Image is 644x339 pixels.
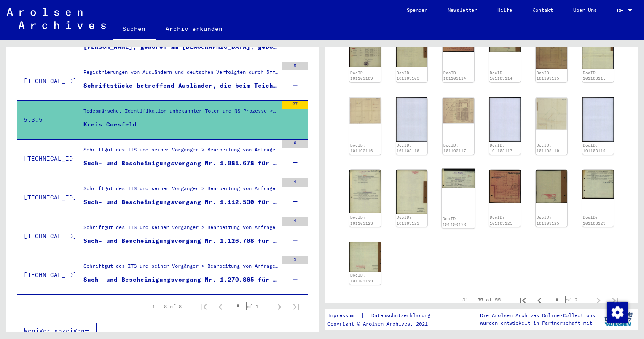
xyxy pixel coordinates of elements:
[271,298,288,315] button: Next page
[327,320,440,328] p: Copyright © Arolsen Archives, 2021
[443,143,466,153] a: DocID: 101103117
[83,43,278,51] div: [PERSON_NAME], geboren am [DEMOGRAPHIC_DATA], geboren in [GEOGRAPHIC_DATA]/ WESTF.
[83,237,278,245] div: Such- und Bescheinigungsvorgang Nr. 1.126.708 für VAN [PERSON_NAME]
[24,327,85,334] span: Weniger anzeigen
[490,215,513,226] a: DocID: 101103125
[349,170,381,213] img: 001.jpg
[583,143,606,153] a: DocID: 101103119
[83,223,278,235] div: Schriftgut des ITS und seiner Vorgänger > Bearbeitung von Anfragen > Fallbezogene [MEDICAL_DATA] ...
[396,97,428,142] img: 002.jpg
[282,178,308,187] div: 4
[350,273,373,283] a: DocID: 101103129
[531,291,548,308] button: Previous page
[490,70,513,81] a: DocID: 101103114
[83,262,278,274] div: Schriftgut des ITS und seiner Vorgänger > Bearbeitung von Anfragen > Fallbezogene [MEDICAL_DATA] ...
[83,120,137,129] div: Kreis Coesfeld
[349,97,381,124] img: 001.jpg
[537,215,559,226] a: DocID: 101103125
[617,8,626,13] span: DE
[327,311,361,320] a: Impressum
[17,139,77,178] td: [TECHNICAL_ID]
[397,70,419,81] a: DocID: 101103109
[350,215,373,226] a: DocID: 101103123
[282,256,308,264] div: 5
[83,198,278,207] div: Such- und Bescheinigungsvorgang Nr. 1.112.530 für [PERSON_NAME] geboren [DEMOGRAPHIC_DATA]
[365,311,440,320] a: Datenschutzerklärung
[17,62,77,100] td: [TECHNICAL_ID]
[17,323,97,339] button: Weniger anzeigen
[350,143,373,153] a: DocID: 101103116
[152,303,182,310] div: 1 – 8 of 8
[537,143,559,153] a: DocID: 101103119
[397,143,419,153] a: DocID: 101103116
[443,97,474,124] img: 001.jpg
[83,146,278,158] div: Schriftgut des ITS und seiner Vorgänger > Bearbeitung von Anfragen > Fallbezogene [MEDICAL_DATA] ...
[607,291,624,308] button: Last page
[603,309,634,330] img: yv_logo.png
[229,302,271,310] div: of 1
[443,216,467,227] a: DocID: 101103123
[83,68,278,80] div: Registrierungen von Ausländern und deutschen Verfolgten durch öffentliche Einrichtungen, Versiche...
[156,19,233,39] a: Archiv erkunden
[288,298,305,315] button: Last page
[195,298,212,315] button: First page
[83,107,278,119] div: Todesmärsche, Identifikation unbekannter Toter und NS-Prozesse > Todesmärsche / Identification of...
[83,185,278,196] div: Schriftgut des ITS und seiner Vorgänger > Bearbeitung von Anfragen > Fallbezogene [MEDICAL_DATA] ...
[590,291,607,308] button: Next page
[397,215,419,226] a: DocID: 101103123
[489,170,521,204] img: 001.jpg
[83,159,278,168] div: Such- und Bescheinigungsvorgang Nr. 1.081.678 für [PERSON_NAME] geboren [DEMOGRAPHIC_DATA]
[113,19,156,40] a: Suchen
[607,302,627,322] div: Zustimmung ändern
[583,70,606,81] a: DocID: 101103115
[349,242,381,272] img: 002.jpg
[17,256,77,294] td: [TECHNICAL_ID]
[489,97,521,142] img: 002.jpg
[582,170,614,199] img: 001.jpg
[462,296,501,304] div: 31 – 55 of 55
[327,311,440,320] div: |
[480,319,595,327] p: wurden entwickelt in Partnerschaft mit
[442,168,475,188] img: 003.jpg
[583,215,606,226] a: DocID: 101103129
[282,101,308,109] div: 27
[7,8,106,29] img: Arolsen_neg.svg
[282,217,308,226] div: 4
[17,100,77,139] td: 5.3.5
[83,275,278,284] div: Such- und Bescheinigungsvorgang Nr. 1.270.865 für [PERSON_NAME] geboren [DEMOGRAPHIC_DATA]
[607,302,628,323] img: Zustimmung ändern
[514,291,531,308] button: First page
[548,296,590,304] div: of 2
[537,70,559,81] a: DocID: 101103115
[212,298,229,315] button: Previous page
[582,97,614,142] img: 002.jpg
[17,217,77,256] td: [TECHNICAL_ID]
[350,70,373,81] a: DocID: 101103109
[17,178,77,217] td: [TECHNICAL_ID]
[396,170,428,214] img: 002.jpg
[536,170,567,204] img: 002.jpg
[480,312,595,319] p: Die Arolsen Archives Online-Collections
[490,143,513,153] a: DocID: 101103117
[282,140,308,148] div: 6
[443,70,466,81] a: DocID: 101103114
[83,81,278,90] div: Schriftstücke betreffend Ausländer, die beim Teichgut der Herzog von [PERSON_NAME]'sche Domänenve...
[536,97,567,130] img: 001.jpg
